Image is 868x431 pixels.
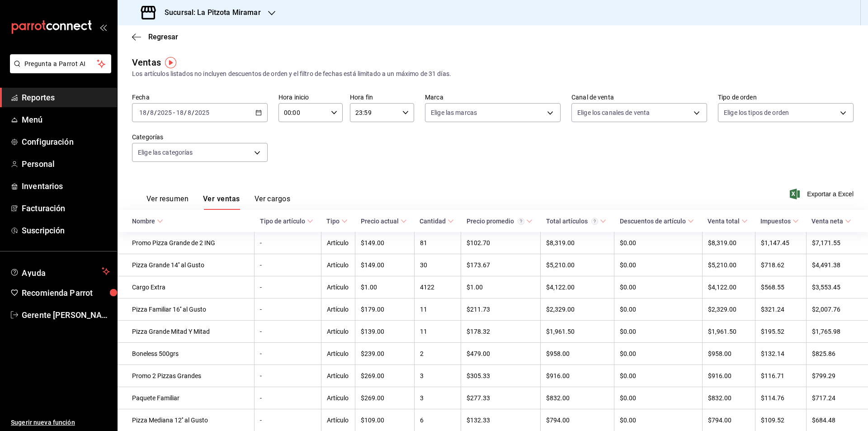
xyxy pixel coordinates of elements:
td: $2,329.00 [541,298,614,321]
div: Precio promedio [467,218,524,225]
td: - [255,387,321,409]
td: $7,171.55 [806,232,868,254]
span: Personal [22,158,110,170]
td: $4,122.00 [541,276,614,298]
div: Tipo de artículo [260,218,305,225]
td: $8,319.00 [541,232,614,254]
span: Pregunta a Parrot AI [24,59,97,69]
td: Pizza Familiar 16'' al Gusto [118,298,255,321]
td: Artículo [321,365,355,387]
div: Venta total [708,218,740,225]
td: $211.73 [461,298,541,321]
td: 30 [414,254,461,276]
td: 3 [414,365,461,387]
button: Pregunta a Parrot AI [10,54,111,73]
td: $5,210.00 [702,254,755,276]
img: Tooltip marker [165,57,176,68]
td: Artículo [321,387,355,409]
span: Total artículos [546,218,606,225]
td: Cargo Extra [118,276,255,298]
label: Marca [425,94,561,100]
span: Regresar [148,33,178,41]
button: open_drawer_menu [99,24,107,31]
td: $1,765.98 [806,321,868,343]
td: Promo 2 Pizzas Grandes [118,365,255,387]
td: Artículo [321,298,355,321]
span: Sugerir nueva función [11,418,110,427]
td: $916.00 [702,365,755,387]
td: - [255,321,321,343]
button: Ver resumen [146,194,189,210]
div: navigation tabs [146,194,290,210]
div: Cantidad [420,218,446,225]
div: Precio actual [361,218,399,225]
td: $132.14 [755,343,806,365]
td: $0.00 [614,232,703,254]
span: Ayuda [22,266,98,277]
td: 3 [414,387,461,409]
span: Elige los tipos de orden [724,108,789,117]
span: Tipo de artículo [260,218,313,225]
span: - [173,109,175,116]
div: Descuentos de artículo [620,218,686,225]
td: $1.00 [355,276,415,298]
span: Elige los canales de venta [577,108,650,117]
td: 2 [414,343,461,365]
div: Nombre [132,218,155,225]
td: $173.67 [461,254,541,276]
td: $958.00 [541,343,614,365]
td: $0.00 [614,387,703,409]
td: $1,961.50 [702,321,755,343]
td: $832.00 [541,387,614,409]
td: $269.00 [355,387,415,409]
span: / [147,109,150,116]
td: $3,553.45 [806,276,868,298]
td: Artículo [321,343,355,365]
td: $321.24 [755,298,806,321]
td: $832.00 [702,387,755,409]
a: Pregunta a Parrot AI [6,66,111,75]
span: Inventarios [22,180,110,192]
span: Gerente [PERSON_NAME] [22,309,110,321]
span: / [184,109,187,116]
td: $305.33 [461,365,541,387]
td: Boneless 500grs [118,343,255,365]
td: $718.62 [755,254,806,276]
span: Cantidad [420,218,454,225]
span: Recomienda Parrot [22,287,110,299]
span: Configuración [22,136,110,148]
input: -- [187,109,192,116]
td: 4122 [414,276,461,298]
td: $1.00 [461,276,541,298]
label: Hora inicio [278,94,343,100]
td: $149.00 [355,232,415,254]
span: Suscripción [22,224,110,237]
label: Fecha [132,94,268,100]
td: $916.00 [541,365,614,387]
span: Descuentos de artículo [620,218,694,225]
td: Artículo [321,232,355,254]
td: $1,961.50 [541,321,614,343]
td: $0.00 [614,343,703,365]
div: Tipo [326,218,340,225]
label: Categorías [132,134,268,140]
div: Venta neta [811,218,843,225]
span: Impuestos [760,218,799,225]
td: $4,122.00 [702,276,755,298]
td: $116.71 [755,365,806,387]
td: Pizza Grande Mitad Y Mitad [118,321,255,343]
span: Facturación [22,202,110,214]
td: $479.00 [461,343,541,365]
button: Exportar a Excel [792,189,854,199]
td: Pizza Grande 14'' al Gusto [118,254,255,276]
td: Paquete Familiar [118,387,255,409]
span: Tipo [326,218,348,225]
span: Precio actual [361,218,407,225]
td: $568.55 [755,276,806,298]
td: $1,147.45 [755,232,806,254]
td: - [255,232,321,254]
svg: Precio promedio = Total artículos / cantidad [518,218,524,225]
label: Canal de venta [571,94,707,100]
